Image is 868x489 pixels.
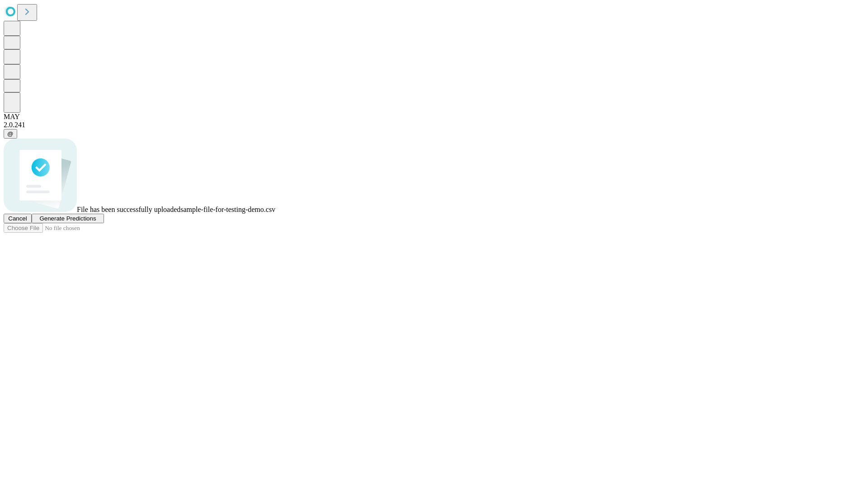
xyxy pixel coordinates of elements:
span: Generate Predictions [39,215,96,222]
div: 2.0.241 [4,121,864,129]
span: sample-file-for-testing-demo.csv [180,206,275,213]
span: File has been successfully uploaded [77,206,180,213]
span: Cancel [8,215,27,222]
button: Cancel [4,214,32,223]
span: @ [7,130,14,137]
button: @ [4,129,17,139]
div: MAY [4,113,864,121]
button: Generate Predictions [32,214,104,223]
